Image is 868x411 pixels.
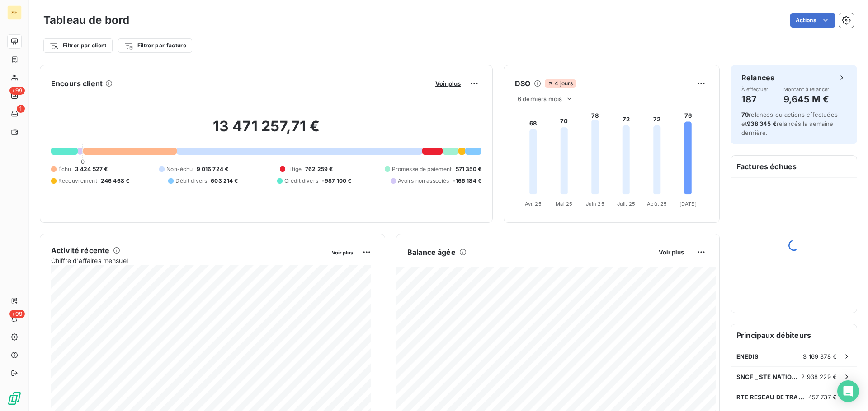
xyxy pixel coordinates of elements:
tspan: Avr. 25 [525,201,542,207]
h4: 9,645 M € [783,92,830,106]
tspan: Mai 25 [556,201,572,207]
tspan: Juin 25 [586,201,604,207]
span: 762 259 € [305,165,333,173]
button: Filtrer par client [43,38,113,53]
h2: 13 471 257,71 € [51,117,481,144]
h6: Encours client [51,78,103,89]
span: -166 184 € [453,177,482,185]
div: SE [7,5,22,20]
span: Voir plus [435,80,461,87]
span: 1 [17,105,25,113]
h6: Balance âgée [407,247,456,258]
span: Débit divers [175,177,207,185]
h6: Principaux débiteurs [731,324,857,346]
tspan: [DATE] [679,201,697,207]
h6: DSO [515,78,530,89]
span: ENEDIS [736,353,759,360]
span: Crédit divers [284,177,318,185]
span: +99 [9,87,25,95]
span: 4 jours [545,79,576,88]
span: Avoirs non associés [398,177,449,185]
button: Voir plus [329,248,356,256]
span: 0 [81,158,85,165]
span: 79 [741,111,749,118]
span: 9 016 724 € [197,165,229,173]
span: 246 468 € [101,177,129,185]
span: Échu [58,165,71,173]
span: Recouvrement [58,177,97,185]
span: 457 737 € [808,393,837,401]
span: SNCF _ STE NATIONALE [736,373,801,380]
h3: Tableau de bord [43,12,129,28]
span: 6 derniers mois [518,95,562,102]
img: Logo LeanPay [7,391,22,406]
span: +99 [9,310,25,318]
button: Voir plus [656,248,687,256]
span: Non-échu [166,165,193,173]
span: Chiffre d'affaires mensuel [51,256,325,265]
span: 938 345 € [747,120,776,127]
span: RTE RESEAU DE TRANSPORT ELECTRICITE [736,393,808,401]
span: 2 938 229 € [801,373,837,380]
tspan: Juil. 25 [617,201,635,207]
span: 3 424 527 € [75,165,108,173]
span: 3 169 378 € [803,353,837,360]
button: Voir plus [433,79,463,88]
button: Filtrer par facture [118,38,192,53]
span: -987 100 € [322,177,352,185]
span: À effectuer [741,87,769,92]
div: Open Intercom Messenger [837,380,859,402]
span: relances ou actions effectuées et relancés la semaine dernière. [741,111,838,136]
span: 603 214 € [211,177,238,185]
h6: Factures échues [731,156,857,177]
h4: 187 [741,92,769,106]
span: Litige [287,165,302,173]
span: Voir plus [332,249,353,256]
tspan: Août 25 [647,201,667,207]
span: Montant à relancer [783,87,830,92]
span: 571 350 € [456,165,481,173]
span: Promesse de paiement [392,165,452,173]
span: Voir plus [659,249,684,256]
h6: Relances [741,72,774,83]
h6: Activité récente [51,245,109,256]
button: Actions [790,13,835,28]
